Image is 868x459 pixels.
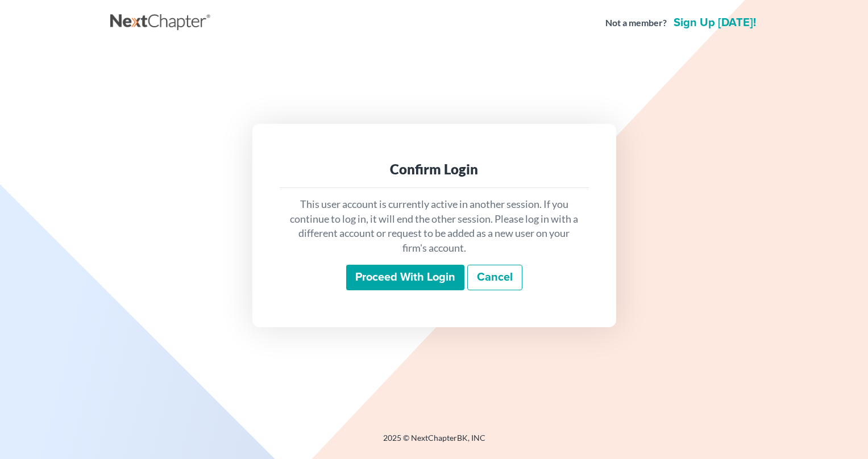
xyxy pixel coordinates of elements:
[671,17,758,28] a: Sign up [DATE]!
[110,432,758,453] div: 2025 © NextChapterBK, INC
[605,16,667,30] strong: Not a member?
[289,197,580,256] p: This user account is currently active in another session. If you continue to log in, it will end ...
[467,265,522,291] a: Cancel
[346,265,464,291] input: Proceed with login
[289,160,580,178] div: Confirm Login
